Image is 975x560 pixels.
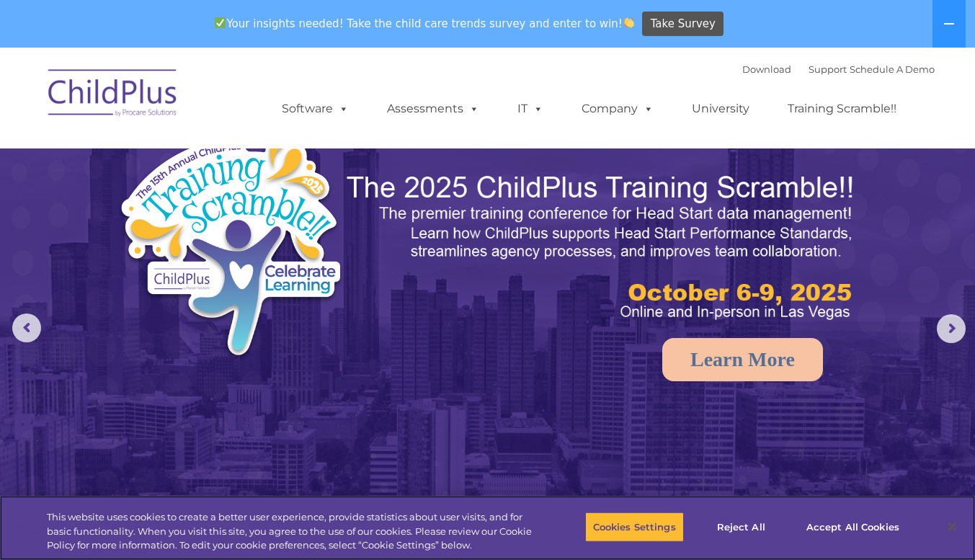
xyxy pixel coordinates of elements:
a: Take Survey [642,12,724,37]
a: Software [267,94,363,123]
span: Phone number [200,154,262,165]
img: ✅ [215,17,226,28]
img: ChildPlus by Procare Solutions [41,59,185,131]
a: Learn More [662,338,823,381]
button: Cookies Settings [585,512,684,542]
a: IT [503,94,558,123]
button: Reject All [696,512,786,542]
span: Take Survey [651,12,716,37]
a: Schedule A Demo [850,63,935,75]
a: Assessments [373,94,494,123]
a: Download [742,63,791,75]
span: Last name [200,95,244,106]
div: This website uses cookies to create a better user experience, provide statistics about user visit... [47,510,536,553]
span: Your insights needed! Take the child care trends survey and enter to win! [209,9,641,37]
a: Company [567,94,668,123]
button: Close [936,511,968,543]
a: Support [809,63,847,75]
button: Accept All Cookies [798,512,907,542]
a: Training Scramble!! [773,94,911,123]
font: | [742,63,935,75]
a: University [677,94,764,123]
img: 👏 [623,17,634,28]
